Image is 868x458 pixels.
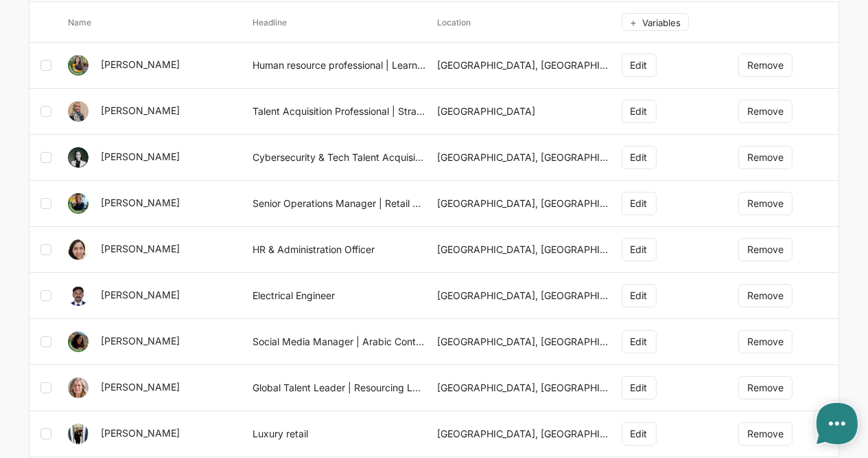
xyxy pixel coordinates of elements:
[247,227,432,273] td: HR & Administration Officer
[101,197,180,208] a: [PERSON_NAME]
[247,181,432,227] td: Senior Operations Manager | Retail Management, Business Growth
[432,227,616,273] td: [GEOGRAPHIC_DATA], [GEOGRAPHIC_DATA]
[643,17,681,28] span: Variables
[432,43,616,89] td: [GEOGRAPHIC_DATA], [GEOGRAPHIC_DATA]
[738,54,793,77] button: Remove
[432,89,616,135] td: [GEOGRAPHIC_DATA]
[101,243,180,254] a: [PERSON_NAME]
[432,365,616,411] td: [GEOGRAPHIC_DATA], [GEOGRAPHIC_DATA]
[738,422,793,446] button: Remove
[101,289,180,301] a: [PERSON_NAME]
[247,411,432,457] td: Luxury retail
[247,135,432,181] td: Cybersecurity & Tech Talent Acquisition Expert | Ex-Google, PwC, Barclays | 13+ Years in Strategi...
[247,273,432,319] td: Electrical Engineer
[622,330,657,353] button: Edit
[738,330,793,353] button: Remove
[622,422,657,446] button: Edit
[738,146,793,169] button: Remove
[101,58,180,70] a: [PERSON_NAME]
[432,135,616,181] td: [GEOGRAPHIC_DATA], [GEOGRAPHIC_DATA]
[247,89,432,135] td: Talent Acquisition Professional | Strategic Sourcing | Psychometric Assessments | Candidate Manag...
[738,238,793,261] button: Remove
[247,319,432,365] td: Social Media Manager | Arabic Content & Localization Expert | Digital Marketing Specialist | Mark...
[622,284,657,307] button: Edit
[622,100,657,123] button: Edit
[247,43,432,89] td: Human resource professional | Learning and Development | Global Mobility | HR Systems and interna...
[247,365,432,411] td: Global Talent Leader | Resourcing Leader l Transforming Enterprise Hiring with Digital Innovation...
[622,54,657,77] button: Edit
[622,192,657,215] button: Edit
[62,2,247,43] th: name
[622,238,657,261] button: Edit
[622,376,657,400] button: Edit
[432,181,616,227] td: [GEOGRAPHIC_DATA], [GEOGRAPHIC_DATA]
[432,319,616,365] td: [GEOGRAPHIC_DATA], [GEOGRAPHIC_DATA]
[432,2,616,43] th: location
[738,376,793,400] button: Remove
[622,146,657,169] button: Edit
[101,151,180,162] a: [PERSON_NAME]
[432,411,616,457] td: [GEOGRAPHIC_DATA], [GEOGRAPHIC_DATA]
[101,381,180,393] a: [PERSON_NAME]
[622,13,689,31] button: Variables
[247,2,432,43] th: headline
[101,105,180,116] a: [PERSON_NAME]
[101,335,180,347] a: [PERSON_NAME]
[738,192,793,215] button: Remove
[432,273,616,319] td: [GEOGRAPHIC_DATA], [GEOGRAPHIC_DATA]
[101,427,180,439] a: [PERSON_NAME]
[738,100,793,123] button: Remove
[738,284,793,307] button: Remove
